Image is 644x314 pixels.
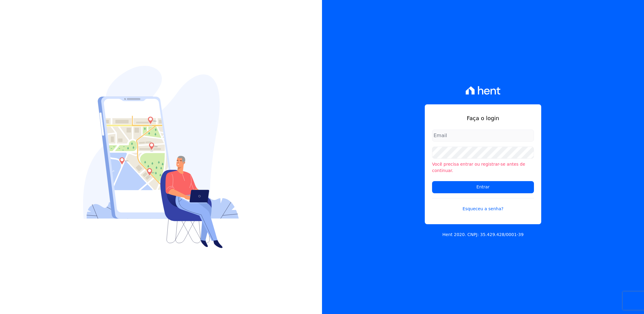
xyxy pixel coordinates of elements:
[432,130,534,142] input: Email
[442,231,524,238] p: Hent 2020. CNPJ: 35.429.428/0001-39
[432,114,534,122] h1: Faça o login
[83,66,239,248] img: Login
[432,161,534,174] li: Você precisa entrar ou registrar-se antes de continuar.
[432,198,534,212] a: Esqueceu a senha?
[432,181,534,193] input: Entrar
